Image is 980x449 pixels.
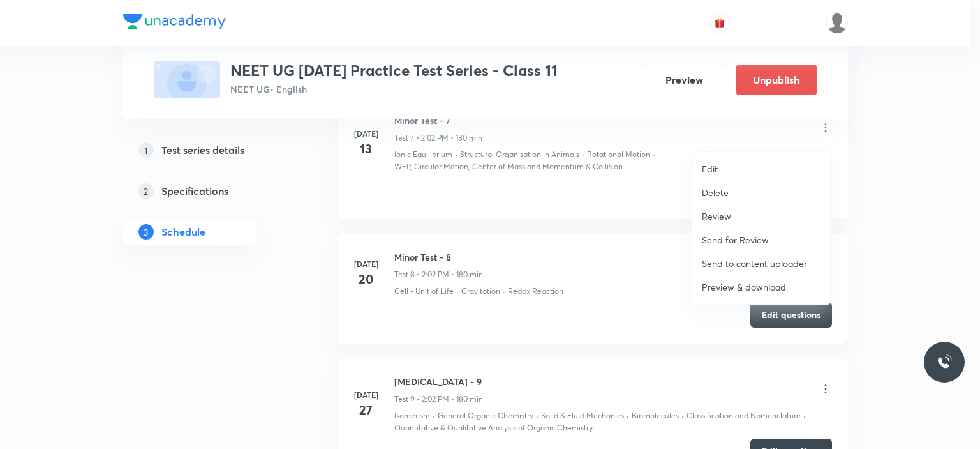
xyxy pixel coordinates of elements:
[702,186,729,199] p: Delete
[702,280,786,294] p: Preview & download
[702,257,807,270] p: Send to content uploader
[702,209,731,223] p: Review
[702,162,718,176] p: Edit
[702,233,769,247] p: Send for Review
